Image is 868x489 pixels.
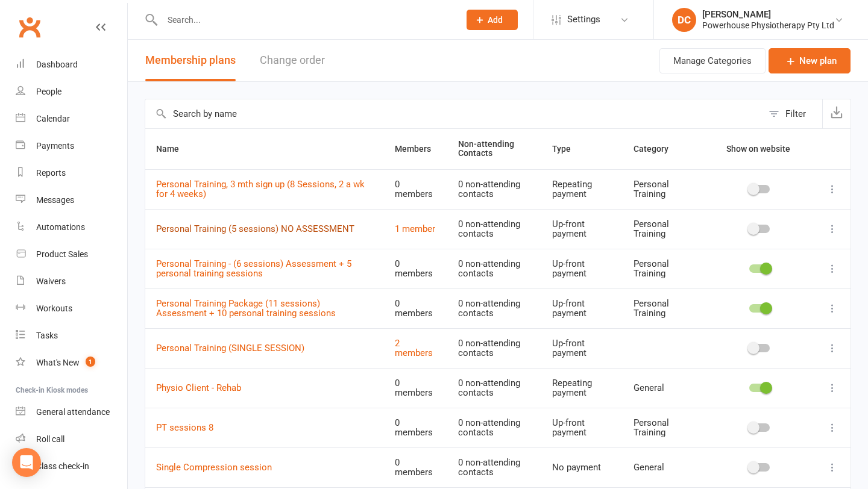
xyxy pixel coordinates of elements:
[702,9,834,20] div: [PERSON_NAME]
[156,343,304,354] a: Personal Training (SINGLE SESSION)
[16,399,127,426] a: General attendance kiosk mode
[541,288,623,328] td: Up-front payment
[156,142,192,156] button: Name
[16,349,127,376] a: What's New1
[488,15,503,25] span: Add
[260,40,325,81] button: Change order
[12,448,41,477] div: Open Intercom Messenger
[634,144,682,154] span: Category
[16,132,127,160] a: Payments
[541,169,623,209] td: Repeating payment
[623,447,705,487] td: General
[447,408,541,447] td: 0 non-attending contacts
[541,249,623,288] td: Up-front payment
[384,447,448,487] td: 0 members
[36,461,89,471] div: Class check-in
[36,168,66,178] div: Reports
[36,114,70,123] div: Calendar
[467,10,518,30] button: Add
[623,368,705,408] td: General
[769,48,851,73] a: New plan
[16,187,127,214] a: Messages
[623,408,705,447] td: Personal Training
[763,99,822,128] button: Filter
[447,368,541,408] td: 0 non-attending contacts
[36,358,80,367] div: What's New
[159,11,451,28] input: Search...
[156,223,354,234] a: Personal Training (5 sessions) NO ASSESSMENT
[634,142,682,156] button: Category
[541,209,623,249] td: Up-front payment
[552,142,584,156] button: Type
[785,107,806,121] div: Filter
[36,276,66,286] div: Waivers
[384,288,448,328] td: 0 members
[36,87,61,96] div: People
[156,382,241,393] a: Physio Client - Rehab
[567,6,600,33] span: Settings
[384,249,448,288] td: 0 members
[145,99,763,128] input: Search by name
[156,422,213,433] a: PT sessions 8
[86,357,95,367] span: 1
[541,447,623,487] td: No payment
[672,8,696,32] div: DC
[447,249,541,288] td: 0 non-attending contacts
[16,214,127,241] a: Automations
[36,249,88,259] div: Product Sales
[447,447,541,487] td: 0 non-attending contacts
[715,142,804,156] button: Show on website
[145,40,236,81] button: Membership plans
[16,268,127,295] a: Waivers
[541,368,623,408] td: Repeating payment
[16,295,127,322] a: Workouts
[726,144,790,154] span: Show on website
[36,331,58,340] div: Tasks
[16,51,127,78] a: Dashboard
[36,141,74,151] div: Payments
[659,48,766,73] button: Manage Categories
[384,408,448,447] td: 0 members
[384,368,448,408] td: 0 members
[623,209,705,249] td: Personal Training
[16,160,127,187] a: Reports
[36,407,110,417] div: General attendance
[36,195,74,205] div: Messages
[541,408,623,447] td: Up-front payment
[36,434,64,444] div: Roll call
[447,288,541,328] td: 0 non-attending contacts
[156,462,272,473] a: Single Compression session
[702,20,834,31] div: Powerhouse Physiotherapy Pty Ltd
[16,241,127,268] a: Product Sales
[156,144,192,154] span: Name
[36,304,72,313] div: Workouts
[36,60,78,69] div: Dashboard
[447,328,541,368] td: 0 non-attending contacts
[16,453,127,480] a: Class kiosk mode
[16,78,127,105] a: People
[623,249,705,288] td: Personal Training
[395,338,433,359] a: 2 members
[16,426,127,453] a: Roll call
[36,222,85,232] div: Automations
[384,129,448,169] th: Members
[447,169,541,209] td: 0 non-attending contacts
[623,288,705,328] td: Personal Training
[16,105,127,132] a: Calendar
[623,169,705,209] td: Personal Training
[156,179,365,200] a: Personal Training, 3 mth sign up (8 Sessions, 2 a wk for 4 weeks)
[552,144,584,154] span: Type
[447,129,541,169] th: Non-attending Contacts
[447,209,541,249] td: 0 non-attending contacts
[156,258,351,279] a: Personal Training - (6 sessions) Assessment + 5 personal training sessions
[395,223,435,234] a: 1 member
[384,169,448,209] td: 0 members
[16,322,127,349] a: Tasks
[541,328,623,368] td: Up-front payment
[14,12,45,42] a: Clubworx
[156,298,336,319] a: Personal Training Package (11 sessions) Assessment + 10 personal training sessions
